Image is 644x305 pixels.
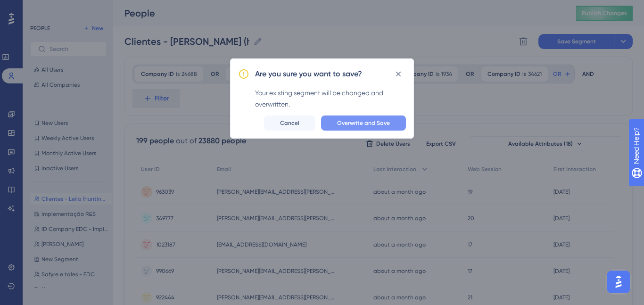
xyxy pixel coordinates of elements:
div: Your existing segment will be changed and overwritten. [255,87,406,110]
span: Cancel [280,119,299,127]
iframe: UserGuiding AI Assistant Launcher [604,268,633,296]
span: Overwrite and Save [337,119,390,127]
span: Need Help? [22,2,59,14]
h2: Are you sure you want to save? [255,68,362,80]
